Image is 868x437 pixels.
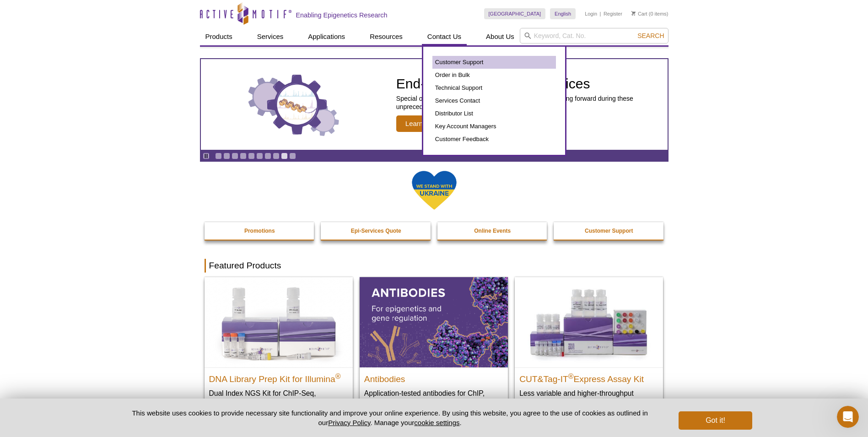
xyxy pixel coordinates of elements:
[252,28,289,45] a: Services
[568,372,574,380] sup: ®
[335,372,341,380] sup: ®
[248,72,340,137] img: Three gears with decorative charts inside the larger center gear.
[515,277,663,367] img: CUT&Tag-IT® Express Assay Kit
[631,11,647,17] a: Cart
[364,388,503,407] p: Application-tested antibodies for ChIP, CUT&Tag, and CUT&RUN.
[631,8,669,19] li: (0 items)
[223,153,230,159] a: Go to slide 2
[585,11,597,17] a: Login
[432,94,556,107] a: Services Contact
[215,153,222,159] a: Go to slide 1
[396,94,663,111] p: Special offers are available to help keep your research moving forward during these unprecedented...
[360,277,508,367] img: All Antibodies
[200,28,238,45] a: Products
[205,222,315,240] a: Promotions
[209,388,348,416] p: Dual Index NGS Kit for ChIP-Seq, CUT&RUN, and ds methylated DNA assays.
[437,222,548,240] a: Online Events
[264,153,271,159] a: Go to slide 7
[635,32,667,40] button: Search
[519,370,658,384] h2: CUT&Tag-IT Express Assay Kit
[480,28,520,45] a: About Us
[631,11,636,16] img: Your Cart
[484,8,546,19] a: [GEOGRAPHIC_DATA]
[201,59,668,150] article: End-to-End Epigenetic Services
[296,11,388,19] h2: Enabling Epigenetics Research
[604,11,622,17] a: Register
[201,59,668,150] a: Three gears with decorative charts inside the larger center gear. End-to-End Epigenetic Services ...
[248,153,255,159] a: Go to slide 5
[411,170,457,211] img: We Stand With Ukraine
[432,107,556,120] a: Distributor List
[554,222,664,240] a: Customer Support
[600,8,601,19] li: |
[679,411,752,430] button: Got it!
[205,277,353,425] a: DNA Library Prep Kit for Illumina DNA Library Prep Kit for Illumina® Dual Index NGS Kit for ChIP-...
[585,228,633,234] strong: Customer Support
[232,153,238,159] a: Go to slide 3
[289,153,296,159] a: Go to slide 10
[432,69,556,82] a: Order in Bulk
[637,32,664,39] span: Search
[203,153,210,159] a: Toggle autoplay
[432,56,556,69] a: Customer Support
[360,277,508,416] a: All Antibodies Antibodies Application-tested antibodies for ChIP, CUT&Tag, and CUT&RUN.
[256,153,263,159] a: Go to slide 6
[422,28,467,45] a: Contact Us
[396,77,663,91] h2: End-to-End Epigenetic Services
[432,120,556,133] a: Key Account Managers
[837,406,859,428] iframe: Intercom live chat
[474,228,511,234] strong: Online Events
[550,8,576,19] a: English
[432,82,556,94] a: Technical Support
[302,28,350,45] a: Applications
[351,228,401,234] strong: Epi-Services Quote
[432,133,556,146] a: Customer Feedback
[328,419,370,426] a: Privacy Policy
[364,28,408,45] a: Resources
[209,370,348,384] h2: DNA Library Prep Kit for Illumina
[273,153,280,159] a: Go to slide 8
[281,153,288,159] a: Go to slide 9
[520,28,669,44] input: Keyword, Cat. No.
[321,222,431,240] a: Epi-Services Quote
[515,277,663,416] a: CUT&Tag-IT® Express Assay Kit CUT&Tag-IT®Express Assay Kit Less variable and higher-throughput ge...
[396,115,450,132] span: Learn More
[244,228,275,234] strong: Promotions
[240,153,247,159] a: Go to slide 4
[205,259,664,273] h2: Featured Products
[205,277,353,367] img: DNA Library Prep Kit for Illumina
[364,370,503,384] h2: Antibodies
[519,388,658,407] p: Less variable and higher-throughput genome-wide profiling of histone marks​.
[116,408,664,427] p: This website uses cookies to provide necessary site functionality and improve your online experie...
[414,419,459,426] button: cookie settings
